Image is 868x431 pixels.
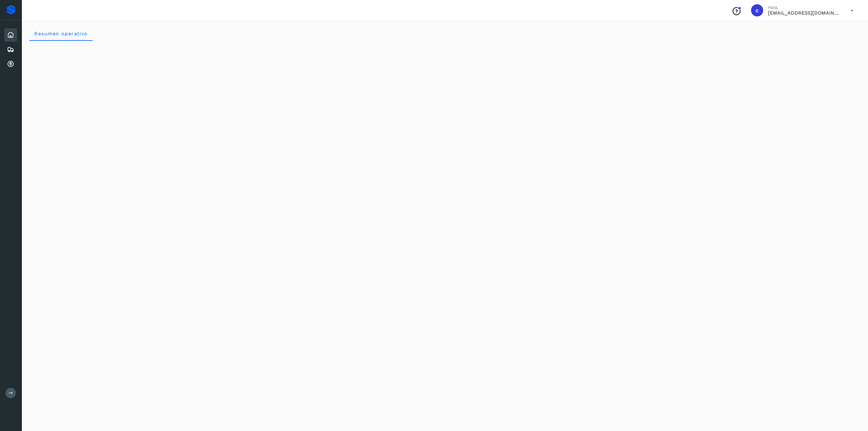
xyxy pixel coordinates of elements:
p: cuentas3@enlacesmet.com.mx [768,10,841,16]
p: Hola, [768,5,841,10]
div: Embarques [4,43,17,56]
div: Inicio [4,28,17,42]
span: Resumen operativo [34,31,88,36]
div: Cuentas por cobrar [4,57,17,71]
